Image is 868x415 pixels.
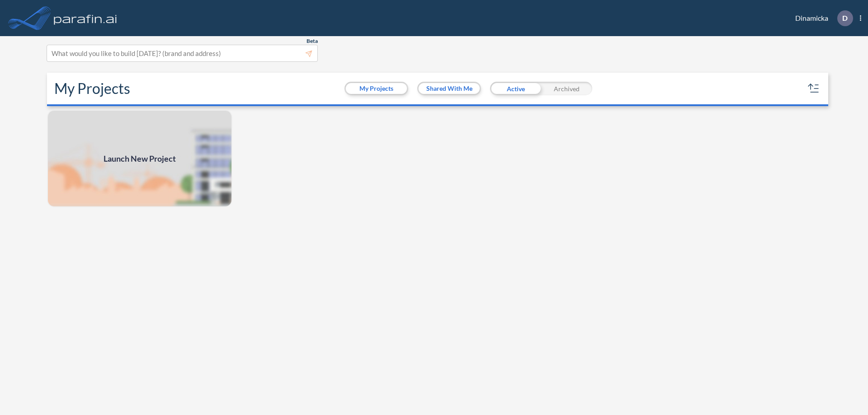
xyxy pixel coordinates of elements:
[47,110,232,207] a: Launch New Project
[52,9,119,27] img: logo
[842,14,848,22] p: D
[490,82,541,95] div: Active
[419,83,480,94] button: Shared With Me
[47,110,232,207] img: add
[807,81,821,96] button: sort
[346,83,407,94] button: My Projects
[104,153,176,165] span: Launch New Project
[782,10,861,26] div: Dinamicka
[307,37,318,45] span: Beta
[541,82,592,95] div: Archived
[54,80,130,97] h2: My Projects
